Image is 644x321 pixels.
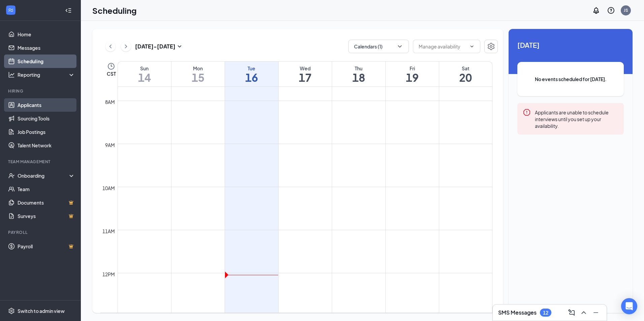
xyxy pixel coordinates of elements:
[18,71,75,78] div: Reporting
[65,7,72,14] svg: Collapse
[118,65,171,72] div: Sun
[624,7,628,13] div: JS
[487,42,495,50] svg: Settings
[439,72,492,83] h1: 20
[279,72,332,83] h1: 17
[175,42,184,50] svg: SmallChevronDown
[18,28,75,41] a: Home
[104,141,116,149] div: 9am
[118,72,171,83] h1: 14
[580,309,588,317] svg: ChevronUp
[225,62,278,86] a: September 16, 2025
[517,40,624,50] span: [DATE]
[386,72,439,83] h1: 19
[18,125,75,139] a: Job Postings
[18,182,75,196] a: Team
[348,40,409,53] button: Calendars (1)ChevronDown
[543,310,548,316] div: 12
[118,62,171,86] a: September 14, 2025
[171,62,225,86] a: September 15, 2025
[225,72,278,83] h1: 16
[18,98,75,112] a: Applicants
[123,42,129,50] svg: ChevronRight
[279,65,332,72] div: Wed
[607,6,615,14] svg: QuestionInfo
[18,172,69,179] div: Onboarding
[469,44,475,49] svg: ChevronDown
[396,43,403,50] svg: ChevronDown
[92,5,137,16] h1: Scheduling
[621,298,637,314] div: Open Intercom Messenger
[439,65,492,72] div: Sat
[568,309,576,317] svg: ComposeMessage
[18,55,75,68] a: Scheduling
[105,41,116,51] button: ChevronLeft
[7,7,14,13] svg: WorkstreamLogo
[107,70,116,77] span: CST
[8,229,74,235] div: Payroll
[18,196,75,209] a: DocumentsCrown
[121,41,131,51] button: ChevronRight
[101,184,116,192] div: 10am
[18,209,75,223] a: SurveysCrown
[386,62,439,86] a: September 19, 2025
[171,65,225,72] div: Mon
[8,159,74,165] div: Team Management
[18,112,75,125] a: Sourcing Tools
[419,43,466,50] input: Manage availability
[8,88,74,94] div: Hiring
[523,108,531,116] svg: Error
[171,72,225,83] h1: 15
[332,65,385,72] div: Thu
[8,71,15,78] svg: Analysis
[531,75,610,83] span: No events scheduled for [DATE].
[104,98,116,106] div: 8am
[8,308,15,314] svg: Settings
[279,62,332,86] a: September 17, 2025
[135,43,175,50] h3: [DATE] - [DATE]
[107,42,114,50] svg: ChevronLeft
[578,307,589,318] button: ChevronUp
[101,271,116,278] div: 12pm
[566,307,577,318] button: ComposeMessage
[101,227,116,235] div: 11am
[18,139,75,152] a: Talent Network
[8,172,15,179] svg: UserCheck
[592,6,600,14] svg: Notifications
[332,72,385,83] h1: 18
[590,307,601,318] button: Minimize
[18,41,75,55] a: Messages
[18,308,65,314] div: Switch to admin view
[386,65,439,72] div: Fri
[498,309,537,316] h3: SMS Messages
[484,40,498,53] button: Settings
[535,108,618,129] div: Applicants are unable to schedule interviews until you set up your availability.
[592,309,600,317] svg: Minimize
[439,62,492,86] a: September 20, 2025
[332,62,385,86] a: September 18, 2025
[225,65,278,72] div: Tue
[107,62,115,70] svg: Clock
[18,240,75,253] a: PayrollCrown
